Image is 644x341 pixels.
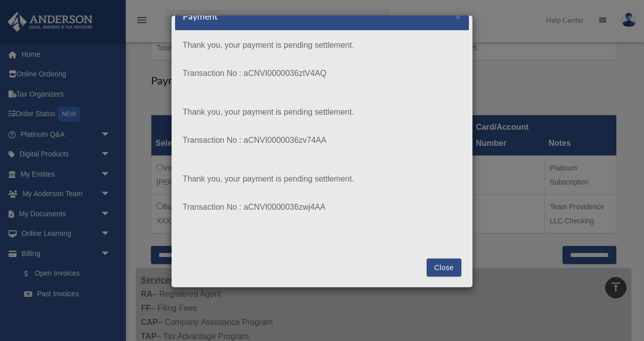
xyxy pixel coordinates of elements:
[183,105,461,119] p: Thank you, your payment is pending settlement.
[183,133,461,147] p: Transaction No : aCNVI0000036zv74AA
[455,11,461,21] button: Close
[183,10,218,23] h5: Payment
[455,10,461,22] span: ×
[183,172,461,186] p: Thank you, your payment is pending settlement.
[183,38,461,52] p: Thank you, your payment is pending settlement.
[183,200,461,214] p: Transaction No : aCNVI0000036zwj4AA
[427,259,461,277] button: Close
[183,66,461,80] p: Transaction No : aCNVI0000036ztV4AQ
